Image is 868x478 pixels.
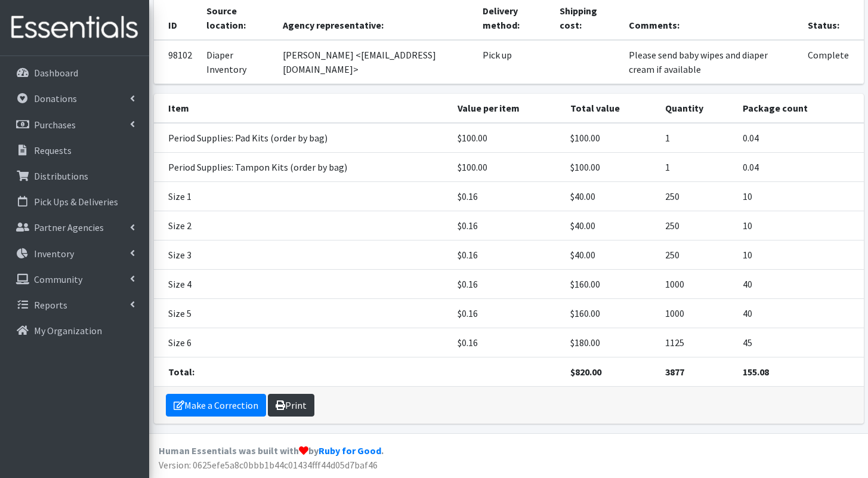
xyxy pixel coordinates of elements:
[154,328,450,357] td: Size 6
[199,40,276,84] td: Diaper Inventory
[563,182,657,211] td: $40.00
[154,153,450,182] td: Period Supplies: Tampon Kits (order by bag)
[736,94,864,123] th: Package count
[563,123,657,153] td: $100.00
[475,40,553,84] td: Pick up
[168,366,194,378] strong: Total:
[5,190,144,214] a: Pick Ups & Deliveries
[450,299,563,328] td: $0.16
[5,138,144,162] a: Requests
[5,215,144,239] a: Partner Agencies
[563,299,657,328] td: $160.00
[319,445,381,457] a: Ruby for Good
[34,119,76,131] p: Purchases
[736,240,864,270] td: 10
[159,445,384,457] strong: Human Essentials was built with by .
[5,61,144,85] a: Dashboard
[34,299,67,311] p: Reports
[450,123,563,153] td: $100.00
[563,270,657,299] td: $160.00
[5,242,144,266] a: Inventory
[276,40,475,84] td: [PERSON_NAME] <[EMAIL_ADDRESS][DOMAIN_NAME]>
[743,366,769,378] strong: 155.08
[154,123,450,153] td: Period Supplies: Pad Kits (order by bag)
[563,94,657,123] th: Total value
[159,459,378,471] span: Version: 0625efe5a8c0bbb1b44c01434fff44d05d7baf46
[34,248,74,260] p: Inventory
[5,267,144,291] a: Community
[154,182,450,211] td: Size 1
[736,123,864,153] td: 0.04
[34,92,77,104] p: Donations
[563,240,657,270] td: $40.00
[658,328,736,357] td: 1125
[5,8,144,48] img: HumanEssentials
[34,196,118,208] p: Pick Ups & Deliveries
[450,270,563,299] td: $0.16
[736,211,864,240] td: 10
[658,123,736,153] td: 1
[801,40,863,84] td: Complete
[5,87,144,110] a: Donations
[658,182,736,211] td: 250
[450,240,563,270] td: $0.16
[154,299,450,328] td: Size 5
[563,211,657,240] td: $40.00
[658,94,736,123] th: Quantity
[34,144,72,156] p: Requests
[736,328,864,357] td: 45
[5,319,144,343] a: My Organization
[450,94,563,123] th: Value per item
[736,153,864,182] td: 0.04
[570,366,601,378] strong: $820.00
[154,40,199,84] td: 98102
[268,394,314,417] a: Print
[154,240,450,270] td: Size 3
[34,221,104,233] p: Partner Agencies
[154,94,450,123] th: Item
[563,153,657,182] td: $100.00
[5,293,144,317] a: Reports
[34,170,88,182] p: Distributions
[154,211,450,240] td: Size 2
[658,299,736,328] td: 1000
[450,211,563,240] td: $0.16
[736,270,864,299] td: 40
[34,67,78,79] p: Dashboard
[34,273,82,285] p: Community
[736,299,864,328] td: 40
[450,328,563,357] td: $0.16
[166,394,266,417] a: Make a Correction
[658,270,736,299] td: 1000
[622,40,801,84] td: Please send baby wipes and diaper cream if available
[450,153,563,182] td: $100.00
[658,240,736,270] td: 250
[5,113,144,137] a: Purchases
[658,153,736,182] td: 1
[736,182,864,211] td: 10
[658,211,736,240] td: 250
[665,366,684,378] strong: 3877
[5,164,144,188] a: Distributions
[563,328,657,357] td: $180.00
[154,270,450,299] td: Size 4
[450,182,563,211] td: $0.16
[34,325,102,337] p: My Organization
